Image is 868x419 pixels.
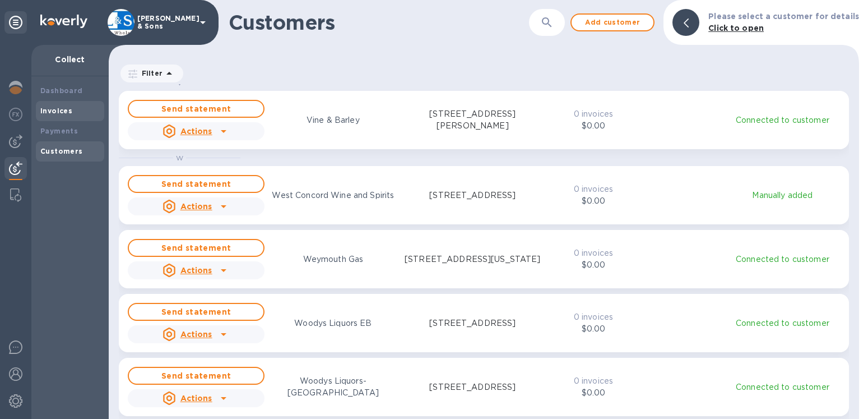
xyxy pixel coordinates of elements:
[566,195,621,207] p: $0.00
[40,147,83,155] b: Customers
[307,114,360,126] p: Vine & Barley
[429,381,516,393] p: [STREET_ADDRESS]
[180,127,212,136] u: Actions
[128,175,264,193] button: Send statement
[725,190,840,201] p: Manually added
[138,177,254,191] span: Send statement
[566,259,621,271] p: $0.00
[229,11,529,34] h1: Customers
[180,394,212,403] u: Actions
[566,247,621,259] p: 0 invoices
[723,114,842,126] p: Connected to customer
[429,190,516,201] p: [STREET_ADDRESS]
[119,294,849,352] button: Send statementActionsWoodys Liquors EB[STREET_ADDRESS]0 invoices$0.00Connected to customer
[137,68,163,78] p: Filter
[128,239,264,257] button: Send statement
[119,91,849,149] button: Send statementActionsVine & Barley[STREET_ADDRESS][PERSON_NAME]0 invoices$0.00Connected to customer
[708,24,764,33] b: Click to open
[119,84,859,419] div: grid
[566,375,621,387] p: 0 invoices
[405,254,540,265] p: [STREET_ADDRESS][US_STATE]
[40,127,78,135] b: Payments
[303,254,364,265] p: Weymouth Gas
[429,317,516,329] p: [STREET_ADDRESS]
[128,367,264,385] button: Send statement
[294,317,372,329] p: Woodys Liquors EB
[176,154,183,162] span: W
[566,311,621,323] p: 0 invoices
[725,254,840,265] p: Connected to customer
[4,11,27,34] div: Unpin categories
[119,166,849,224] button: Send statementActionsWest Concord Wine and Spirits[STREET_ADDRESS]0 invoices$0.00Manually added
[581,16,644,29] span: Add customer
[119,230,849,288] button: Send statementActionsWeymouth Gas[STREET_ADDRESS][US_STATE]0 invoices$0.00Connected to customer
[723,317,842,329] p: Connected to customer
[128,100,264,118] button: Send statement
[566,108,621,120] p: 0 invoices
[272,190,394,201] p: West Concord Wine and Spirits
[138,305,254,319] span: Send statement
[566,387,621,399] p: $0.00
[708,12,859,21] b: Please select a customer for details
[138,102,254,116] span: Send statement
[180,330,212,339] u: Actions
[9,108,22,121] img: Foreign exchange
[264,375,401,399] p: Woodys Liquors-[GEOGRAPHIC_DATA]
[566,323,621,335] p: $0.00
[138,369,254,383] span: Send statement
[180,202,212,211] u: Actions
[570,13,655,31] button: Add customer
[128,303,264,321] button: Send statement
[119,358,849,416] button: Send statementActionsWoodys Liquors-[GEOGRAPHIC_DATA][STREET_ADDRESS]0 invoices$0.00Connected to ...
[40,86,83,95] b: Dashboard
[566,183,621,195] p: 0 invoices
[40,107,72,115] b: Invoices
[566,120,621,132] p: $0.00
[40,15,87,28] img: Logo
[40,54,100,65] p: Collect
[404,108,542,132] p: [STREET_ADDRESS][PERSON_NAME]
[138,241,254,255] span: Send statement
[180,266,212,275] u: Actions
[723,381,842,393] p: Connected to customer
[137,15,193,30] p: [PERSON_NAME] & Sons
